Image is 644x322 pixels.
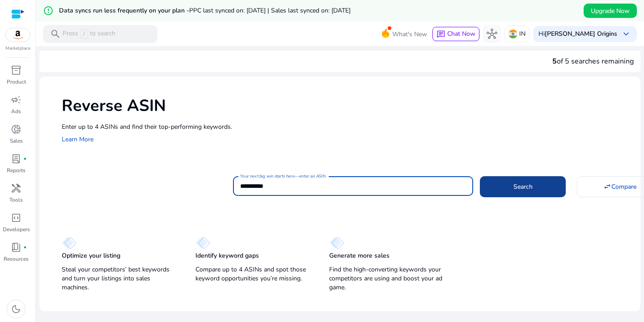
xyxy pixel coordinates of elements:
[11,124,21,135] span: donut_small
[50,29,61,39] span: search
[62,265,178,292] p: Steal your competitors’ best keywords and turn your listings into sales machines.
[59,7,351,15] h5: Data syncs run less frequently on your plan -
[189,6,351,15] span: PPC last synced on: [DATE] | Sales last synced on: [DATE]
[7,78,26,86] p: Product
[329,251,390,260] p: Generate more sales
[3,225,30,233] p: Developers
[10,137,23,145] p: Sales
[436,30,445,39] span: chat
[611,182,636,191] span: Compare
[195,265,311,283] p: Compare up to 4 ASINs and spot those keyword opportunities you’re missing.
[11,107,21,115] p: Ads
[447,30,475,38] span: Chat Now
[329,265,445,292] p: Find the high-converting keywords your competitors are using and boost your ad game.
[11,242,21,253] span: book_4
[23,246,27,249] span: fiber_manual_record
[11,304,21,314] span: dark_mode
[62,237,76,249] img: diamond.svg
[480,176,566,197] button: Search
[483,25,501,43] button: hub
[487,29,497,39] span: hub
[6,28,30,42] img: amazon.svg
[240,173,326,179] mat-label: Your next big win starts here—enter an ASIN
[62,135,93,144] a: Learn More
[552,56,634,67] div: of 5 searches remaining
[603,182,611,191] mat-icon: swap_horiz
[23,157,27,161] span: fiber_manual_record
[11,65,21,76] span: inventory_2
[195,251,259,260] p: Identify keyword gaps
[519,26,525,42] p: IN
[545,30,617,38] b: [PERSON_NAME] Origins
[43,5,54,16] mat-icon: error_outline
[432,27,479,41] button: chatChat Now
[552,56,557,66] span: 5
[538,31,617,37] p: Hi
[11,212,21,223] span: code_blocks
[62,251,120,260] p: Optimize your listing
[4,255,29,263] p: Resources
[513,182,533,191] span: Search
[591,6,630,16] span: Upgrade Now
[508,30,517,38] img: in.svg
[7,166,25,174] p: Reports
[621,29,631,39] span: keyboard_arrow_down
[11,153,21,164] span: lab_profile
[63,29,115,39] p: Press to search
[62,122,631,131] p: Enter up to 4 ASINs and find their top-performing keywords.
[329,237,344,249] img: diamond.svg
[392,26,427,42] span: What's New
[62,96,631,115] h1: Reverse ASIN
[80,29,88,39] span: /
[11,94,21,105] span: campaign
[5,45,30,52] p: Marketplace
[195,237,210,249] img: diamond.svg
[11,183,21,194] span: handyman
[9,196,23,204] p: Tools
[584,4,637,18] button: Upgrade Now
